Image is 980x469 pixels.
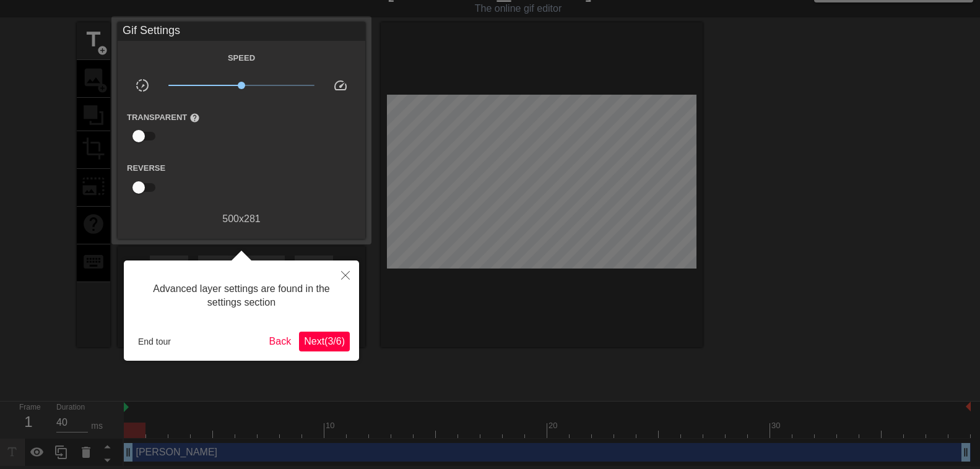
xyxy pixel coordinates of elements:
span: Next ( 3 / 6 ) [304,336,345,346]
button: Next [299,332,350,351]
button: Back [264,332,297,351]
div: Advanced layer settings are found in the settings section [133,270,350,322]
button: End tour [133,332,176,351]
button: Close [332,260,359,289]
